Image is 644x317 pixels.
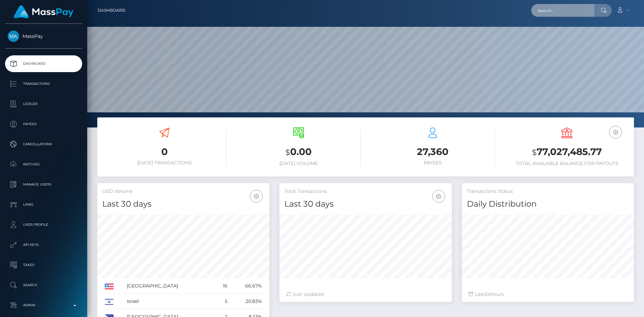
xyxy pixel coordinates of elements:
[467,198,629,210] h4: Daily Distribution
[102,160,226,166] h6: [DATE] Transactions
[215,294,230,309] td: 5
[286,291,445,298] div: Just Updated
[5,297,82,314] a: Admin
[5,55,82,72] a: Dashboard
[8,139,79,149] p: Cancellations
[215,278,230,294] td: 16
[284,198,446,210] h4: Last 30 days
[8,79,79,89] p: Transactions
[5,116,82,133] a: Payees
[8,119,79,129] p: Payees
[371,160,495,166] h6: Payees
[14,5,73,18] img: MassPay Logo
[5,176,82,193] a: Manage Users
[285,148,290,157] small: $
[5,156,82,173] a: Batches
[8,200,79,210] p: Links
[102,198,264,210] h4: Last 30 days
[5,96,82,112] a: Ledger
[8,59,79,69] p: Dashboard
[124,278,215,294] td: [GEOGRAPHIC_DATA]
[8,300,79,310] p: Admin
[505,161,629,166] h6: Total Available Balance for Payouts
[8,280,79,290] p: Search
[467,188,629,195] h5: Transactions Status
[105,299,114,305] img: IL.png
[230,294,264,309] td: 20.83%
[505,145,629,159] h3: 77,027,485.77
[5,277,82,294] a: Search
[5,257,82,273] a: Taxes
[102,188,264,195] h5: USD Volume
[5,136,82,153] a: Cancellations
[5,75,82,92] a: Transactions
[5,33,82,39] span: MassPay
[469,291,627,298] div: Last hours
[98,3,125,17] a: Dashboard
[8,99,79,109] p: Ledger
[8,31,19,42] img: MassPay
[284,188,446,195] h5: Total Transactions
[8,179,79,190] p: Manage Users
[531,4,594,17] input: Search...
[532,148,537,157] small: $
[371,145,495,158] h3: 27,360
[102,145,226,158] h3: 0
[230,278,264,294] td: 66.67%
[5,236,82,253] a: API Keys
[8,260,79,270] p: Taxes
[124,294,215,309] td: Israel
[5,196,82,213] a: Links
[485,291,490,297] span: 24
[8,240,79,250] p: API Keys
[105,283,114,289] img: US.png
[8,220,79,230] p: User Profile
[8,159,79,169] p: Batches
[236,161,361,166] h6: [DATE] Volume
[236,145,361,159] h3: 0.00
[5,216,82,233] a: User Profile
